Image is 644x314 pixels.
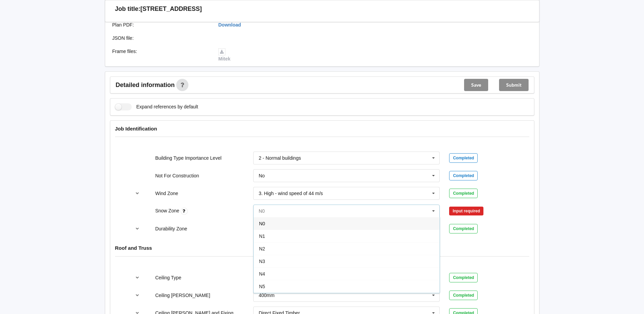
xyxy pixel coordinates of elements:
[108,48,214,62] div: Frame files :
[449,207,483,215] div: Input required
[449,171,478,180] div: Completed
[155,275,181,280] label: Ceiling Type
[131,187,144,199] button: reference-toggle
[259,221,265,226] span: N0
[115,245,529,251] h4: Roof and Truss
[449,224,478,233] div: Completed
[155,293,210,298] label: Ceiling [PERSON_NAME]
[155,173,199,178] label: Not For Construction
[115,5,141,13] h3: Job title:
[155,191,178,196] label: Wind Zone
[259,284,265,289] span: N5
[259,191,323,196] div: 3. High - wind speed of 44 m/s
[108,21,214,28] div: Plan PDF :
[449,273,478,282] div: Completed
[259,233,265,239] span: N1
[218,22,241,28] a: Download
[131,272,144,284] button: reference-toggle
[259,156,301,160] div: 2 - Normal buildings
[259,259,265,264] span: N3
[449,291,478,300] div: Completed
[141,5,202,13] h3: [STREET_ADDRESS]
[155,208,181,213] label: Snow Zone
[155,226,187,231] label: Durability Zone
[131,289,144,301] button: reference-toggle
[218,49,231,62] a: Mitek
[131,223,144,235] button: reference-toggle
[108,35,214,41] div: JSON file :
[259,271,265,277] span: N4
[259,293,275,298] div: 400mm
[155,155,221,161] label: Building Type Importance Level
[115,125,529,132] h4: Job Identification
[115,103,198,110] label: Expand references by default
[449,189,478,198] div: Completed
[116,82,175,88] span: Detailed information
[449,153,478,163] div: Completed
[259,173,265,178] div: No
[259,246,265,251] span: N2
